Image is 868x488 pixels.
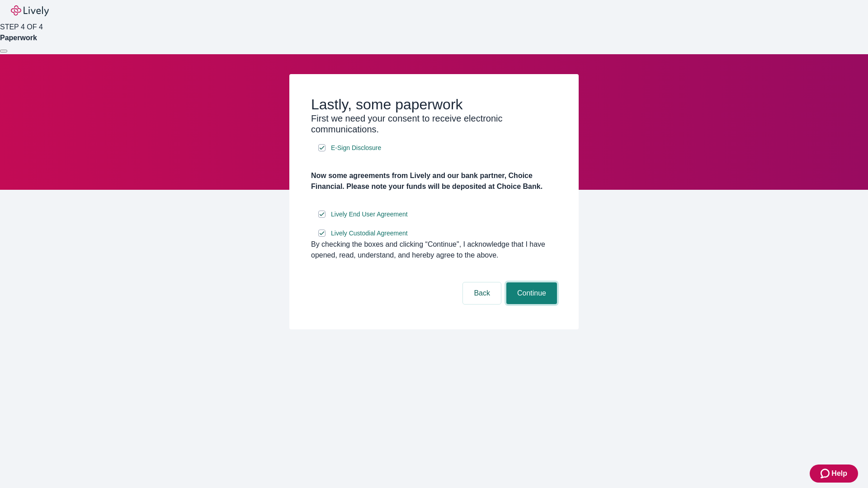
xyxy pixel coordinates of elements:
button: Continue [506,282,557,304]
span: Lively Custodial Agreement [331,229,408,238]
button: Back [463,282,501,304]
img: Lively [11,5,49,16]
h3: First we need your consent to receive electronic communications. [311,113,557,135]
h2: Lastly, some paperwork [311,96,557,113]
a: e-sign disclosure document [329,228,410,239]
span: E-Sign Disclosure [331,143,381,153]
button: Zendesk support iconHelp [810,465,858,483]
a: e-sign disclosure document [329,142,383,154]
span: Lively End User Agreement [331,210,408,219]
svg: Zendesk support icon [821,468,831,479]
a: e-sign disclosure document [329,209,410,220]
div: By checking the boxes and clicking “Continue", I acknowledge that I have opened, read, understand... [311,239,557,261]
h4: Now some agreements from Lively and our bank partner, Choice Financial. Please note your funds wi... [311,170,557,192]
span: Help [831,468,847,479]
